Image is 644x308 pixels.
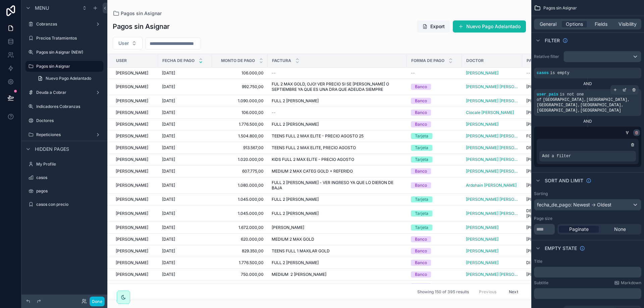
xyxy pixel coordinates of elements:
span: Menu [35,5,49,11]
label: Relative filter [534,54,561,59]
a: Pagos sin Asignar (NEW) [25,47,103,58]
span: Filter [545,37,560,44]
span: , [621,103,624,108]
span: Paginate [569,226,589,233]
span: Fields [595,21,607,27]
a: Repeticiones [25,129,103,140]
label: Title [534,259,542,264]
button: fecha_de_pago: Newest -> Oldest [534,199,641,210]
span: , [578,108,580,113]
label: pagos [36,188,102,194]
a: Deuda a Cobrar [25,87,103,98]
a: pagos [25,186,103,196]
span: Visibility [619,21,637,27]
label: Sorting [534,191,548,196]
a: My Profile [25,159,103,170]
span: Options [566,21,583,27]
div: AND [534,119,641,124]
a: Precios Tratamientos [25,33,103,44]
a: Doctores [25,115,103,126]
span: is empty [550,71,570,75]
span: Paciente [527,58,546,63]
span: casos [537,71,549,75]
a: casos [25,172,103,183]
a: Nuevo Pago Adelantado [34,73,103,84]
span: General [540,21,556,27]
span: , [627,98,630,102]
a: Indicadores Cobranzas [25,101,103,112]
button: Done [90,297,105,306]
label: Page size [534,216,552,221]
a: Cobranzas [25,19,103,29]
label: Pagos sin Asignar [36,64,99,69]
span: Markdown [621,280,641,286]
span: user_pais [537,92,558,97]
span: Nuevo Pago Adelantado [46,76,91,81]
span: Factura [272,58,291,63]
a: casos con precio [25,199,103,210]
label: Pagos sin Asignar (NEW) [36,50,102,55]
span: User [116,58,127,63]
span: Pagos sin Asignar [543,5,577,11]
label: casos [36,175,102,180]
span: , [578,103,580,108]
label: Repeticiones [36,132,93,137]
label: Subtitle [534,280,548,286]
label: Doctores [36,118,102,123]
span: , [584,98,586,102]
span: Hidden pages [35,146,69,152]
span: Sort And Limit [545,177,583,184]
div: AND [534,81,641,86]
span: Forma de pago [411,58,444,63]
label: Deuda a Cobrar [36,90,93,95]
label: Cobranzas [36,21,93,27]
span: Doctor [466,58,484,63]
a: Markdown [614,280,641,286]
label: casos con precio [36,202,102,207]
button: Next [504,287,523,297]
span: [GEOGRAPHIC_DATA] [GEOGRAPHIC_DATA] [GEOGRAPHIC_DATA] [GEOGRAPHIC_DATA] [GEOGRAPHIC_DATA] [GEOGRA... [537,98,630,113]
a: Pagos sin Asignar [25,61,103,72]
span: Fecha de Pago [162,58,195,63]
label: Precios Tratamientos [36,36,102,41]
div: scrollable content [534,267,641,278]
label: Indicadores Cobranzas [36,104,102,109]
span: None [614,226,626,233]
div: fecha_de_pago: Newest -> Oldest [534,199,641,210]
div: scrollable content [534,288,641,299]
span: Empty state [545,245,577,252]
label: My Profile [36,162,102,167]
span: Monto de Pago [221,58,255,63]
span: Showing 150 of 395 results [417,289,469,295]
span: is not one of [537,92,584,102]
span: Add a filter [542,153,571,159]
